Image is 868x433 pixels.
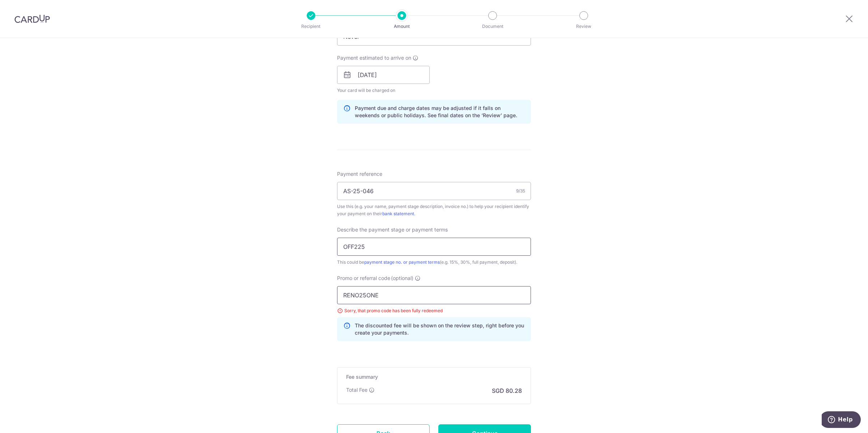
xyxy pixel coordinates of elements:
span: Promo or referral code [337,275,390,282]
span: (optional) [391,275,413,282]
span: Payment estimated to arrive on [337,54,411,61]
a: bank statement [382,211,414,216]
p: The discounted fee will be shown on the review step, right before you create your payments. [355,322,525,336]
div: Sorry, that promo code has been fully redeemed [337,307,531,314]
p: Total Fee [346,386,367,394]
a: payment stage no. or payment terms [364,259,440,265]
div: 9/35 [516,187,525,195]
span: Describe the payment stage or payment terms [337,226,448,233]
span: Your card will be charged on [337,87,430,94]
img: CardUp [14,14,50,23]
p: Document [466,23,519,30]
iframe: Opens a widget where you can find more information [822,411,861,429]
input: DD / MM / YYYY [337,66,430,84]
p: SGD 80.28 [492,386,522,395]
div: This could be (e.g. 15%, 30%, full payment, deposit). [337,259,531,266]
div: Use this (e.g. your name, payment stage description, invoice no.) to help your recipient identify... [337,203,531,217]
p: Amount [375,23,429,30]
h5: Fee summary [346,373,522,381]
p: Review [557,23,610,30]
span: Payment reference [337,170,382,178]
p: Recipient [284,23,338,30]
p: Payment due and charge dates may be adjusted if it falls on weekends or public holidays. See fina... [355,105,525,119]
